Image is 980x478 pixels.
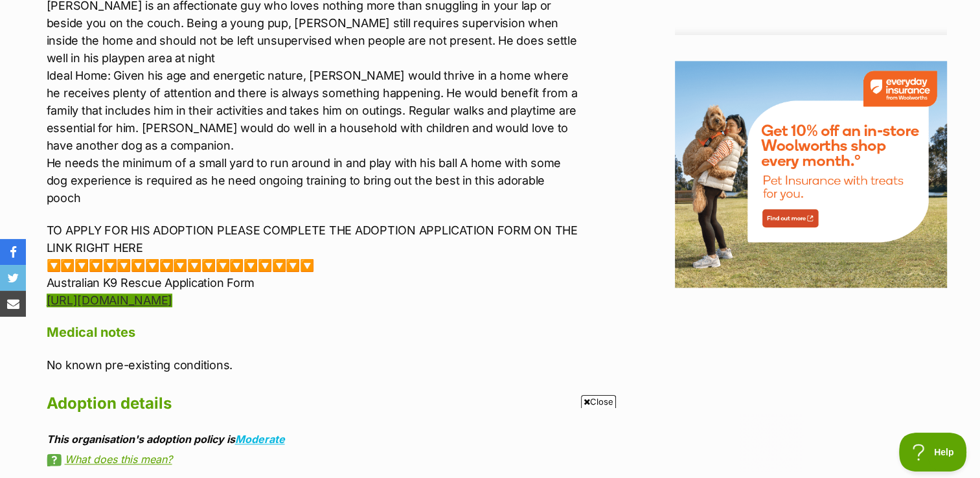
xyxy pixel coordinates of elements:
div: This organisation's adoption policy is [47,433,582,445]
iframe: Advertisement [176,413,804,472]
span: Close [581,395,616,408]
img: Everyday Insurance by Woolworths promotional banner [675,61,947,288]
h2: Adoption details [47,389,582,418]
iframe: Help Scout Beacon - Open [899,433,967,472]
h4: Medical notes [47,324,582,341]
p: No known pre-existing conditions. [47,356,582,374]
a: What does this mean? [47,453,582,465]
p: TO APPLY FOR HIS ADOPTION PLEASE COMPLETE THE ADOPTION APPLICATION FORM ON THE LINK RIGHT HERE 🔽🔽... [47,222,582,309]
a: [URL][DOMAIN_NAME] [47,293,172,307]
